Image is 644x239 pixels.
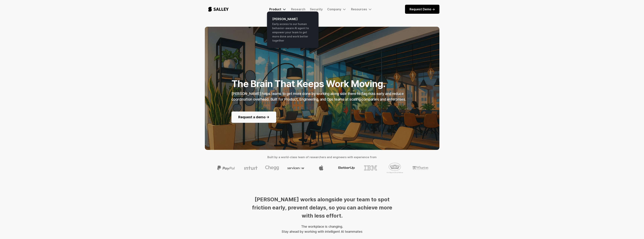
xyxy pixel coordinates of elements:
[269,7,281,11] div: Product
[351,7,367,11] div: Resources
[281,224,362,234] div: The workplace is changing. Stay ahead by working with intelligent AI teammates
[252,196,392,219] strong: [PERSON_NAME] works alongside your team to spot friction early, prevent delays, so you can achiev...
[231,78,386,89] strong: The Brain That Keeps Work Moving.
[405,5,439,14] a: Request Demo ->
[231,92,406,102] strong: [PERSON_NAME] helps teams to get more done by working along side them to flag risks early and red...
[267,11,319,48] nav: Product
[269,14,316,46] a: [PERSON_NAME]Early access to our human behavior-aware AI agent to empower your team to get more d...
[327,7,341,11] div: Company
[272,22,313,43] div: Early access to our human behavior-aware AI agent to empower your team to get more done and work ...
[327,7,347,11] div: Company
[205,3,232,15] a: home
[231,112,276,123] a: Request a demo ->
[351,7,372,11] div: Resources
[205,154,439,160] h4: Built by a world-class team of researchers and engineers with experience from
[272,17,313,21] h6: [PERSON_NAME]
[269,7,287,11] div: Product
[310,7,323,11] a: Security
[291,7,305,11] a: Research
